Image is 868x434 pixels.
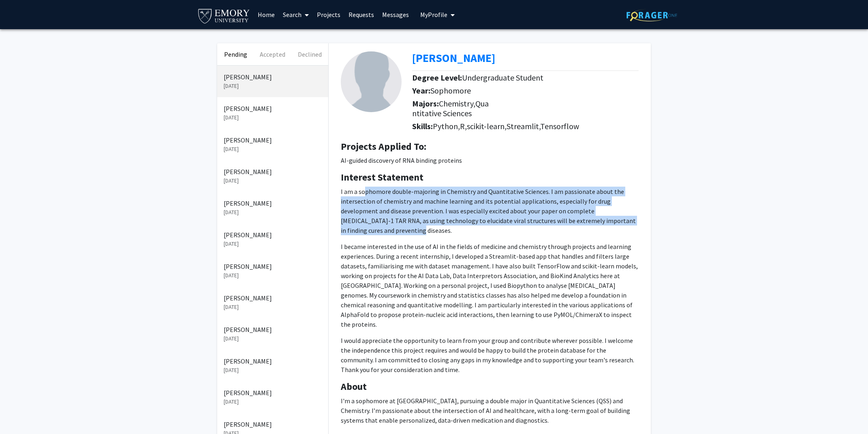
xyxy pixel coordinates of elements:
p: [DATE] [224,334,322,343]
p: AI-guided discovery of RNA binding proteins [341,155,639,165]
b: Interest Statement [341,171,423,183]
p: [PERSON_NAME] [224,419,322,429]
p: [PERSON_NAME] [224,198,322,208]
p: I would appreciate the opportunity to learn from your group and contribute wherever possible. I w... [341,336,639,374]
b: About [341,380,367,393]
p: [PERSON_NAME] [224,167,322,177]
span: Quantitative Sciences [412,98,489,118]
a: Requests [344,0,378,29]
p: I am a sophomore double-majoring in Chemistry and Quantitative Sciences. I am passionate about th... [341,187,639,235]
button: Accepted [254,43,291,65]
p: [DATE] [224,240,322,248]
a: Projects [313,0,344,29]
p: [PERSON_NAME] [224,72,322,82]
p: [PERSON_NAME] [224,388,322,398]
p: [DATE] [224,366,322,374]
a: Search [279,0,313,29]
button: Pending [217,43,254,65]
span: My Profile [420,11,447,19]
p: [DATE] [224,303,322,311]
p: [DATE] [224,398,322,406]
span: Chemistry, [439,98,475,108]
p: [PERSON_NAME] [224,135,322,145]
p: [DATE] [224,271,322,280]
p: [DATE] [224,113,322,122]
b: Degree Level: [412,72,462,83]
b: Skills: [412,121,433,131]
b: Majors: [412,98,439,108]
img: ForagerOne Logo [626,9,677,21]
p: [DATE] [224,208,322,217]
p: [PERSON_NAME] [224,325,322,334]
button: Declined [291,43,328,65]
p: [PERSON_NAME] [224,356,322,366]
span: Tensorflow [540,121,579,131]
p: [PERSON_NAME] [224,230,322,240]
p: [PERSON_NAME] [224,293,322,303]
a: Messages [378,0,413,29]
iframe: Chat [6,398,34,428]
p: [PERSON_NAME] [224,104,322,113]
p: [DATE] [224,145,322,153]
span: R, [460,121,467,131]
p: I became interested in the use of AI in the fields of medicine and chemistry through projects and... [341,242,639,329]
p: [DATE] [224,82,322,90]
span: Python, [433,121,460,131]
a: Opens in a new tab [412,51,495,65]
b: Projects Applied To: [341,140,426,153]
span: Streamlit, [507,121,540,131]
img: Profile Picture [341,51,402,112]
span: scikit-learn, [467,121,507,131]
p: [DATE] [224,177,322,185]
b: [PERSON_NAME] [412,51,495,65]
p: [PERSON_NAME] [224,262,322,271]
p: I'm a sophomore at [GEOGRAPHIC_DATA], pursuing a double major in Quantitative Sciences (QSS) and ... [341,396,639,425]
span: Undergraduate Student [462,72,543,83]
a: Home [254,0,279,29]
span: Sophomore [430,85,471,96]
b: Year: [412,85,430,96]
img: Emory University Logo [197,6,251,25]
